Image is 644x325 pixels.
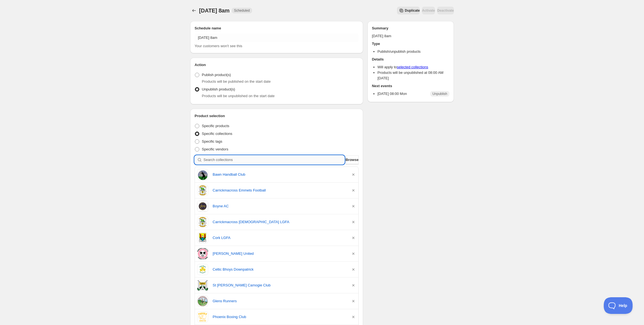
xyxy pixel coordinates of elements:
[372,57,449,62] h2: Details
[213,251,346,256] a: [PERSON_NAME] United
[378,91,407,97] p: [DATE] 08:00 Mon
[202,139,222,143] span: Specific tags
[213,314,346,320] a: Phoenix Boxing Club
[202,87,235,91] span: Unpublish product(s)
[378,49,449,54] li: Publish/unpublish products
[346,155,359,164] button: Browse
[213,188,346,193] a: Carrickmacross Emmets Football
[397,7,420,14] button: Secondary action label
[213,283,346,288] a: St [PERSON_NAME] Camogie Club
[372,26,449,31] h2: Summary
[195,62,359,68] h2: Action
[195,44,242,48] span: Your customers won't see this
[202,73,231,77] span: Publish product(s)
[202,132,232,136] span: Specific collections
[213,172,346,177] a: Bawn Handball Club
[372,83,449,89] h2: Next events
[202,147,228,151] span: Specific vendors
[202,124,229,128] span: Specific products
[202,94,275,98] span: Products will be unpublished on the start date
[190,7,198,14] button: Schedules
[202,79,271,84] span: Products will be published on the start date
[213,219,346,225] a: Carrickmacross [DEMOGRAPHIC_DATA] LGFA
[199,7,230,14] span: [DATE] 8am
[203,155,344,164] input: Search collections
[213,203,346,209] a: Boyne AC
[372,33,449,39] p: [DATE] 8am
[397,65,428,69] a: selected collections
[372,41,449,47] h2: Type
[195,26,359,31] h2: Schedule name
[213,267,346,272] a: Celtic Bhoys Downpatrick
[378,70,449,81] li: Products will be unpublished at 08:00 AM [DATE]
[234,8,250,13] span: Scheduled
[195,113,359,119] h2: Product selection
[604,297,633,314] iframe: Toggle Customer Support
[378,64,449,70] li: Will apply to
[213,298,346,304] a: Glens Runners
[213,235,346,241] a: Cork LGFA
[432,92,447,96] span: Unpublish
[346,157,359,163] span: Browse
[405,8,420,13] span: Duplicate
